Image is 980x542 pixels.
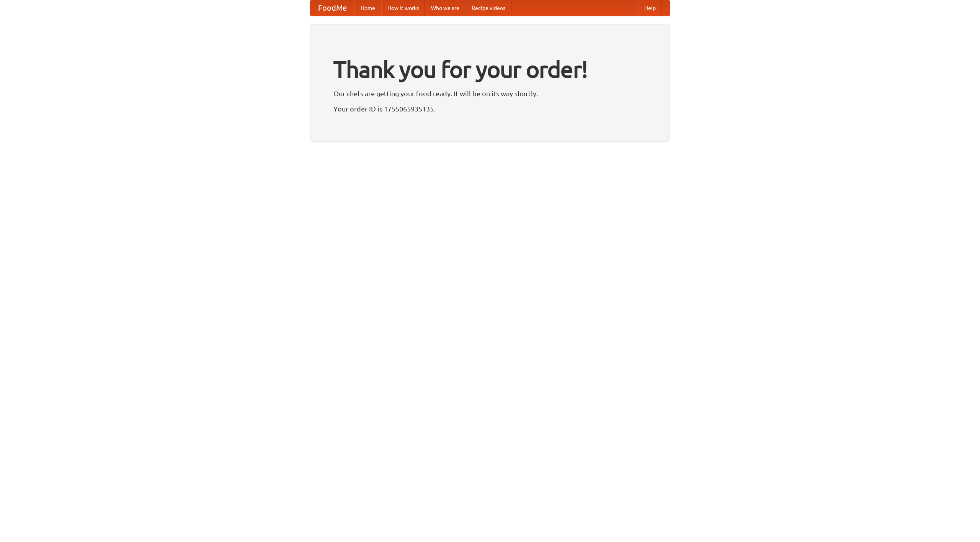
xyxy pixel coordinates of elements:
h1: Thank you for your order! [333,51,647,88]
p: Your order ID is 1755065935135. [333,103,647,115]
a: Help [638,0,662,16]
a: Recipe videos [465,0,511,16]
p: Our chefs are getting your food ready. It will be on its way shortly. [333,88,647,99]
a: Home [354,0,381,16]
a: FoodMe [310,0,354,16]
a: How it works [381,0,425,16]
a: Who we are [425,0,465,16]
